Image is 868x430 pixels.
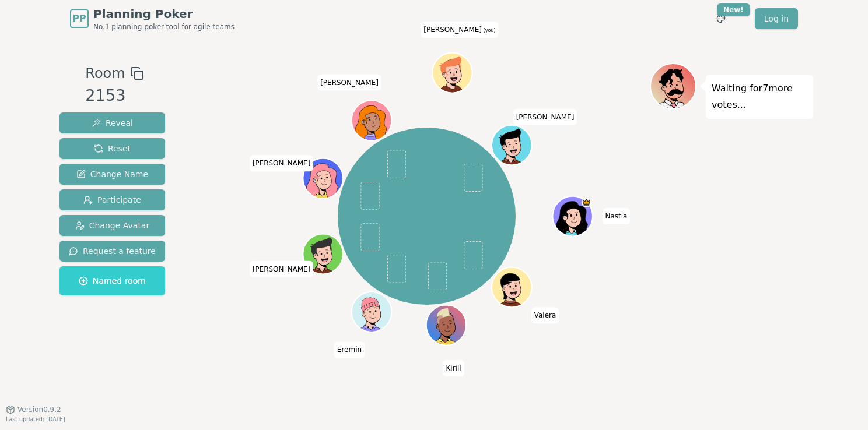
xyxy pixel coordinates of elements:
[60,112,165,133] button: Reveal
[710,8,731,29] button: New!
[317,75,381,91] span: Click to change your name
[334,342,365,358] span: Click to change your name
[70,6,235,31] a: PPPlanning PokerNo.1 planning poker tool for agile teams
[421,22,498,38] span: Click to change your name
[93,6,235,22] span: Planning Poker
[69,245,156,257] span: Request a feature
[83,194,141,206] span: Participate
[60,241,165,262] button: Request a feature
[76,168,148,180] span: Change Name
[717,3,750,16] div: New!
[94,143,131,154] span: Reset
[712,80,807,113] p: Waiting for 7 more votes...
[531,307,559,323] span: Click to change your name
[755,8,798,29] a: Log in
[85,63,125,84] span: Room
[581,198,591,207] span: Nastia is the host
[513,109,577,125] span: Click to change your name
[60,164,165,185] button: Change Name
[602,208,630,224] span: Click to change your name
[93,22,235,31] span: No.1 planning poker tool for agile teams
[482,28,496,33] span: (you)
[17,405,61,414] span: Version 0.9.2
[443,360,464,376] span: Click to change your name
[72,12,86,26] span: PP
[250,261,314,277] span: Click to change your name
[92,117,133,129] span: Reveal
[60,189,165,210] button: Participate
[6,416,65,422] span: Last updated: [DATE]
[85,84,143,108] div: 2153
[75,220,150,231] span: Change Avatar
[6,405,61,414] button: Version0.9.2
[250,155,314,171] span: Click to change your name
[60,215,165,236] button: Change Avatar
[433,54,471,92] button: Click to change your avatar
[60,266,165,295] button: Named room
[79,275,146,287] span: Named room
[60,138,165,159] button: Reset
